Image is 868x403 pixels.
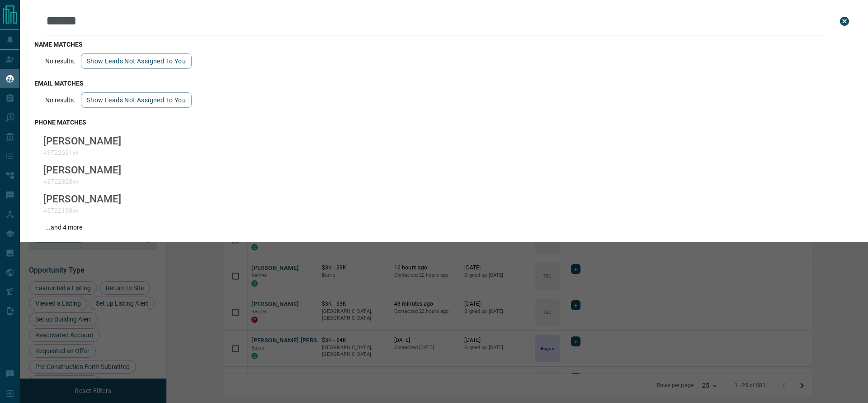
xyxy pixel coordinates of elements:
p: 43722828xx [43,178,121,185]
h3: email matches [34,80,854,87]
p: No results. [45,96,75,104]
button: show leads not assigned to you [81,92,192,108]
button: show leads not assigned to you [81,53,192,69]
p: No results. [45,58,75,65]
h3: name matches [34,41,854,48]
button: close search bar [835,12,854,30]
div: ...and 4 more [34,218,854,236]
p: 43722130xx [43,207,121,214]
p: [PERSON_NAME] [43,164,121,176]
p: [PERSON_NAME] [43,193,121,205]
p: [PERSON_NAME] [43,135,121,147]
p: 43722621xx [43,149,121,156]
h3: phone matches [34,119,854,126]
